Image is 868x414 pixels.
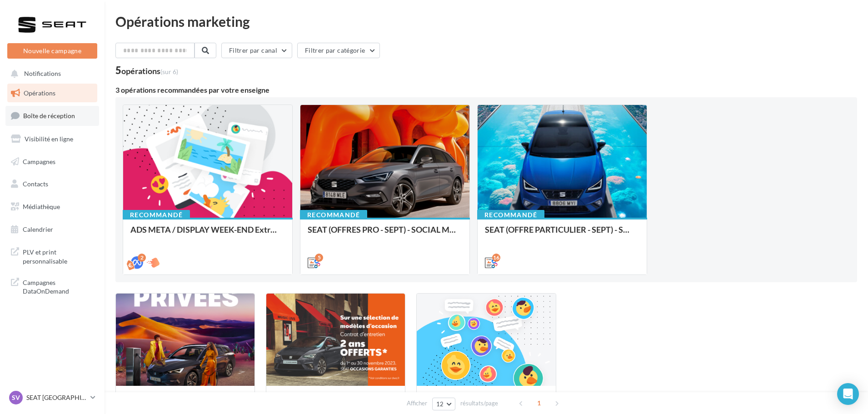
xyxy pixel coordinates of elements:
[115,15,857,28] div: Opérations marketing
[5,220,99,239] a: Calendrier
[315,254,323,262] div: 5
[436,400,444,408] span: 12
[7,389,97,406] a: SV SEAT [GEOGRAPHIC_DATA]
[24,89,55,97] span: Opérations
[492,254,500,262] div: 16
[297,43,380,58] button: Filtrer par catégorie
[23,203,60,210] span: Médiathèque
[300,210,367,220] div: Recommandé
[138,254,146,262] div: 2
[308,225,462,243] div: SEAT (OFFRES PRO - SEPT) - SOCIAL MEDIA
[115,86,857,94] div: 3 opérations recommandées par votre enseigne
[221,43,292,58] button: Filtrer par canal
[5,242,99,269] a: PLV et print personnalisable
[25,135,73,143] span: Visibilité en ligne
[23,225,53,233] span: Calendrier
[5,273,99,299] a: Campagnes DataOnDemand
[5,106,99,125] a: Boîte de réception
[23,246,94,265] span: PLV et print personnalisable
[432,398,455,410] button: 12
[23,157,55,165] span: Campagnes
[24,70,61,78] span: Notifications
[532,396,546,410] span: 1
[23,276,94,296] span: Campagnes DataOnDemand
[121,67,178,75] div: opérations
[12,393,20,402] span: SV
[460,399,498,408] span: résultats/page
[130,225,285,243] div: ADS META / DISPLAY WEEK-END Extraordinaire (JPO) Septembre 2025
[407,399,427,408] span: Afficher
[23,180,48,188] span: Contacts
[115,65,178,75] div: 5
[7,43,97,59] button: Nouvelle campagne
[837,383,859,405] div: Open Intercom Messenger
[5,175,99,194] a: Contacts
[5,197,99,216] a: Médiathèque
[26,393,87,402] p: SEAT [GEOGRAPHIC_DATA]
[5,84,99,103] a: Opérations
[123,210,190,220] div: Recommandé
[485,225,639,243] div: SEAT (OFFRE PARTICULIER - SEPT) - SOCIAL MEDIA
[23,112,75,120] span: Boîte de réception
[477,210,544,220] div: Recommandé
[5,152,99,171] a: Campagnes
[160,68,178,75] span: (sur 6)
[5,130,99,149] a: Visibilité en ligne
